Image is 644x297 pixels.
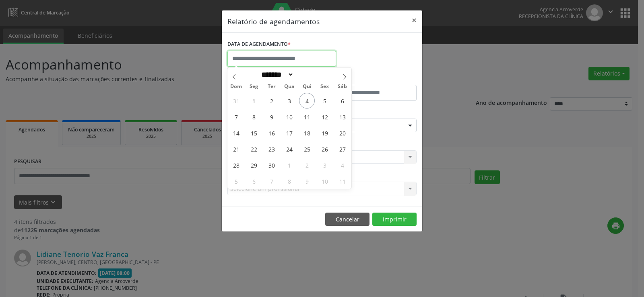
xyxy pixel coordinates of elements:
span: Setembro 28, 2025 [228,157,244,173]
h5: Relatório de agendamentos [227,16,320,27]
span: Setembro 18, 2025 [299,125,315,141]
span: Setembro 25, 2025 [299,141,315,157]
span: Setembro 4, 2025 [299,93,315,109]
span: Outubro 4, 2025 [334,157,350,173]
span: Outubro 10, 2025 [317,173,332,189]
span: Outubro 3, 2025 [317,157,332,173]
span: Setembro 23, 2025 [264,141,279,157]
select: Month [258,70,294,79]
label: DATA DE AGENDAMENTO [227,38,291,51]
span: Setembro 13, 2025 [334,109,350,125]
span: Setembro 22, 2025 [246,141,262,157]
span: Setembro 8, 2025 [246,109,262,125]
span: Agosto 31, 2025 [228,93,244,109]
input: Year [294,70,320,79]
span: Outubro 1, 2025 [281,157,297,173]
span: Setembro 12, 2025 [317,109,332,125]
span: Setembro 3, 2025 [281,93,297,109]
span: Outubro 11, 2025 [334,173,350,189]
span: Setembro 15, 2025 [246,125,262,141]
span: Ter [263,84,281,89]
span: Setembro 1, 2025 [246,93,262,109]
span: Setembro 17, 2025 [281,125,297,141]
span: Setembro 5, 2025 [317,93,332,109]
span: Setembro 19, 2025 [317,125,332,141]
span: Outubro 9, 2025 [299,173,315,189]
span: Setembro 27, 2025 [334,141,350,157]
span: Setembro 9, 2025 [264,109,279,125]
span: Qui [298,84,316,89]
span: Setembro 16, 2025 [264,125,279,141]
span: Setembro 24, 2025 [281,141,297,157]
span: Setembro 30, 2025 [264,157,279,173]
span: Outubro 6, 2025 [246,173,262,189]
span: Setembro 6, 2025 [334,93,350,109]
span: Outubro 7, 2025 [264,173,279,189]
span: Qua [281,84,298,89]
span: Setembro 20, 2025 [334,125,350,141]
span: Sáb [334,84,351,89]
span: Setembro 29, 2025 [246,157,262,173]
span: Seg [245,84,263,89]
span: Outubro 8, 2025 [281,173,297,189]
span: Setembro 11, 2025 [299,109,315,125]
span: Outubro 2, 2025 [299,157,315,173]
span: Dom [227,84,245,89]
button: Imprimir [372,213,417,226]
button: Cancelar [325,213,369,226]
span: Setembro 10, 2025 [281,109,297,125]
label: ATÉ [324,72,417,85]
span: Setembro 2, 2025 [264,93,279,109]
button: Close [406,10,422,30]
span: Setembro 7, 2025 [228,109,244,125]
span: Sex [316,84,334,89]
span: Setembro 14, 2025 [228,125,244,141]
span: Setembro 21, 2025 [228,141,244,157]
span: Outubro 5, 2025 [228,173,244,189]
span: Setembro 26, 2025 [317,141,332,157]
